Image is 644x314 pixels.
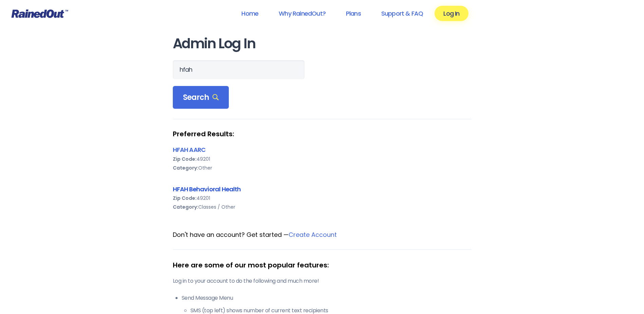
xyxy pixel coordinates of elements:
[435,6,468,21] a: Log In
[183,93,219,102] span: Search
[173,86,229,109] div: Search
[173,145,472,154] div: HFAH AARC
[173,277,472,285] p: Log in to your account to do the following and much more!
[173,36,472,51] h1: Admin Log In
[270,6,334,21] a: Why RainedOut?
[173,195,197,202] b: Zip Code:
[289,230,337,239] a: Create Account
[233,6,267,21] a: Home
[173,163,472,172] div: Other
[173,156,197,162] b: Zip Code:
[173,204,198,210] b: Category:
[173,164,198,171] b: Category:
[173,60,305,79] input: Search Orgs…
[173,260,472,270] div: Here are some of our most popular features:
[173,194,472,203] div: 49201
[173,203,472,211] div: Classes / Other
[173,129,472,138] strong: Preferred Results:
[372,6,432,21] a: Support & FAQ
[173,145,206,154] a: HFAH AARC
[173,155,472,163] div: 49201
[173,185,241,193] a: HFAH Behavioral Health
[337,6,370,21] a: Plans
[173,185,472,194] div: HFAH Behavioral Health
